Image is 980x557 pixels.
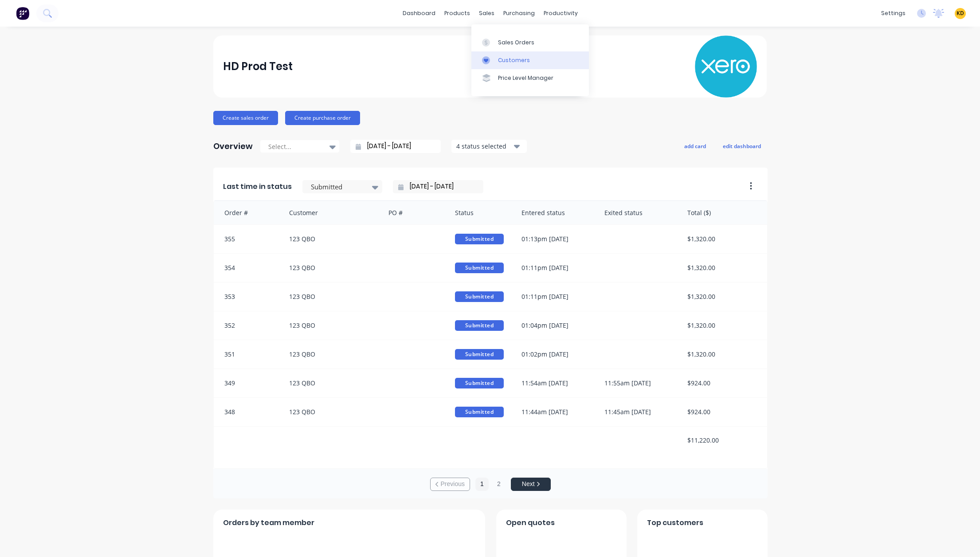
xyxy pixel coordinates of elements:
[214,201,280,224] div: Order #
[678,398,767,426] div: $924.00
[596,369,678,397] div: 11:55am [DATE]
[513,201,596,224] div: Entered status
[678,225,767,253] div: $1,320.00
[499,7,539,20] div: purchasing
[513,369,596,397] div: 11:54am [DATE]
[280,201,380,224] div: Customer
[471,33,589,51] a: Sales Orders
[513,282,596,311] div: 01:11pm [DATE]
[678,254,767,282] div: $1,320.00
[877,7,910,20] div: settings
[513,340,596,369] div: 01:02pm [DATE]
[475,478,489,491] button: 1
[455,320,504,331] span: Submitted
[596,201,678,224] div: Exited status
[471,51,589,69] a: Customers
[678,427,767,454] div: $11,220.00
[456,141,512,151] div: 4 status selected
[398,7,440,20] a: dashboard
[511,478,551,491] button: Next
[430,478,470,491] button: Previous
[539,7,582,20] div: productivity
[513,225,596,253] div: 01:13pm [DATE]
[280,254,380,282] div: 123 QBO
[280,398,380,426] div: 123 QBO
[678,311,767,340] div: $1,320.00
[513,311,596,340] div: 01:04pm [DATE]
[446,201,513,224] div: Status
[280,282,380,311] div: 123 QBO
[506,518,555,528] span: Open quotes
[214,398,280,426] div: 348
[498,39,534,47] div: Sales Orders
[213,111,278,125] button: Create sales order
[513,398,596,426] div: 11:44am [DATE]
[455,407,504,417] span: Submitted
[455,263,504,273] span: Submitted
[214,282,280,311] div: 353
[223,58,293,75] div: HD Prod Test
[695,35,757,98] img: HD Prod Test
[214,369,280,397] div: 349
[451,140,527,153] button: 4 status selected
[455,234,504,244] span: Submitted
[956,9,964,17] span: KD
[285,111,360,125] button: Create purchase order
[214,225,280,253] div: 355
[678,282,767,311] div: $1,320.00
[647,518,703,528] span: Top customers
[213,137,253,155] div: Overview
[596,398,678,426] div: 11:45am [DATE]
[717,140,767,152] button: edit dashboard
[223,518,314,528] span: Orders by team member
[380,201,446,224] div: PO #
[474,7,499,20] div: sales
[678,369,767,397] div: $924.00
[404,180,480,193] input: Filter by date
[214,311,280,340] div: 352
[455,291,504,302] span: Submitted
[498,74,553,82] div: Price Level Manager
[471,69,589,87] a: Price Level Manager
[280,369,380,397] div: 123 QBO
[513,254,596,282] div: 01:11pm [DATE]
[455,378,504,388] span: Submitted
[678,340,767,369] div: $1,320.00
[498,56,530,64] div: Customers
[455,349,504,360] span: Submitted
[16,7,29,20] img: Factory
[280,311,380,340] div: 123 QBO
[678,140,712,152] button: add card
[678,201,767,224] div: Total ($)
[223,181,292,192] span: Last time in status
[280,225,380,253] div: 123 QBO
[214,340,280,369] div: 351
[214,254,280,282] div: 354
[492,478,506,491] button: 2
[440,7,474,20] div: products
[280,340,380,369] div: 123 QBO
